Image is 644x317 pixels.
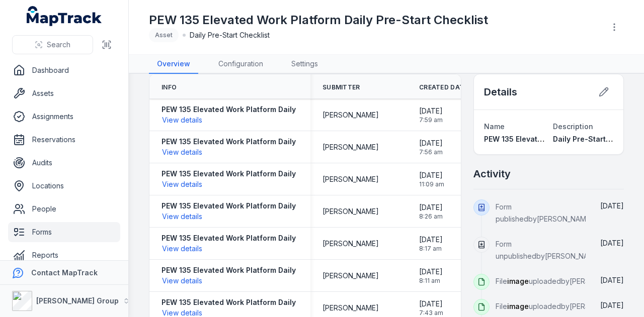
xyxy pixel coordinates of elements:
time: 14/08/2025, 11:09:46 am [419,170,444,188]
strong: PEW 135 Elevated Work Platform Daily Pre-Start Checklist [162,137,367,147]
h2: Details [484,85,517,99]
span: Search [47,40,70,50]
span: [DATE] [600,301,624,309]
time: 13/08/2025, 7:43:10 am [419,299,443,317]
time: 14/08/2025, 8:26:10 am [419,202,443,221]
span: [PERSON_NAME] [323,303,379,313]
span: Form published by [PERSON_NAME] [496,202,593,223]
a: Audits [8,153,120,173]
a: Configuration [210,55,271,74]
button: View details [162,211,203,222]
span: 7:59 am [419,116,443,124]
button: View details [162,179,203,190]
h1: PEW 135 Elevated Work Platform Daily Pre-Start Checklist [149,12,488,28]
span: Daily Pre-Start Checklist [190,30,270,40]
a: Forms [8,222,120,242]
span: [DATE] [419,299,443,309]
time: 21/08/2025, 10:15:18 am [600,201,624,210]
a: Reports [8,245,120,265]
span: [DATE] [419,106,443,116]
span: [DATE] [600,239,624,247]
span: [PERSON_NAME] [323,110,379,120]
span: [DATE] [600,201,624,210]
span: Description [553,122,593,131]
time: 21/08/2025, 10:14:10 am [600,239,624,247]
time: 15/08/2025, 7:56:39 am [419,138,443,156]
strong: PEW 135 Elevated Work Platform Daily Pre-Start Checklist [162,265,367,275]
span: 8:17 am [419,245,443,253]
strong: PEW 135 Elevated Work Platform Daily Pre-Start Checklist [162,201,367,211]
span: [PERSON_NAME] [323,239,379,249]
span: [DATE] [419,267,443,277]
span: 8:11 am [419,277,443,285]
span: [PERSON_NAME] [323,271,379,281]
span: 11:09 am [419,180,444,188]
time: 14/08/2025, 8:17:58 am [419,235,443,253]
span: image [507,277,529,285]
span: [DATE] [600,276,624,284]
a: Assets [8,83,120,103]
span: Name [484,122,505,131]
a: Overview [149,55,198,74]
button: View details [162,115,203,126]
span: image [507,302,529,310]
a: Settings [283,55,326,74]
span: [DATE] [419,235,443,245]
span: Daily Pre-Start Checklist [553,135,641,143]
span: Submitter [323,83,360,91]
a: Dashboard [8,60,120,80]
span: 7:56 am [419,148,443,156]
span: [PERSON_NAME] [323,142,379,152]
div: Asset [149,28,179,42]
span: [DATE] [419,138,443,148]
h2: Activity [473,167,511,181]
span: [PERSON_NAME] [323,174,379,184]
span: Info [162,83,177,91]
a: Assignments [8,107,120,127]
strong: Contact MapTrack [31,268,98,277]
strong: PEW 135 Elevated Work Platform Daily Pre-Start Checklist [162,169,367,179]
strong: [PERSON_NAME] Group [36,296,119,305]
strong: PEW 135 Elevated Work Platform Daily Pre-Start Checklist [162,233,367,243]
time: 15/08/2025, 7:59:06 am [419,106,443,124]
span: File uploaded by [PERSON_NAME] [496,277,626,285]
span: File uploaded by [PERSON_NAME] [496,302,626,310]
time: 13/08/2025, 7:43:09 am [600,301,624,309]
a: Locations [8,176,120,196]
span: Created Date [419,83,468,91]
a: MapTrack [27,6,102,26]
button: View details [162,147,203,158]
button: View details [162,243,203,254]
time: 13/08/2025, 8:11:21 am [419,267,443,285]
span: [DATE] [419,202,443,213]
strong: PEW 135 Elevated Work Platform Daily Pre-Start Checklist [162,104,367,115]
span: Form unpublished by [PERSON_NAME] [496,240,601,260]
span: 7:43 am [419,309,443,317]
button: View details [162,275,203,286]
span: [PERSON_NAME] [323,206,379,217]
button: Search [12,35,93,54]
strong: PEW 135 Elevated Work Platform Daily Pre-Start Checklist [162,297,367,307]
a: People [8,199,120,219]
span: [DATE] [419,170,444,180]
a: Reservations [8,130,120,150]
time: 14/08/2025, 11:09:45 am [600,276,624,284]
span: 8:26 am [419,213,443,221]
